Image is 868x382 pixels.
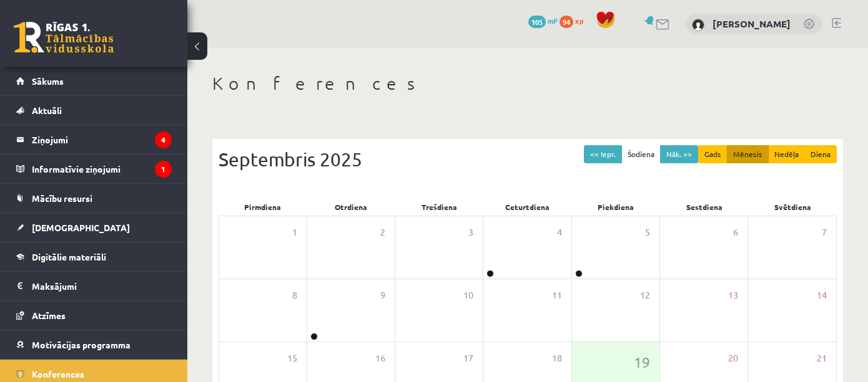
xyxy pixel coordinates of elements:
span: mP [548,16,558,26]
a: Sākums [16,67,172,95]
a: Digitālie materiāli [16,242,172,271]
div: Sestdiena [660,198,748,216]
span: Mācību resursi [32,193,92,204]
i: 1 [155,161,172,178]
span: 2 [380,226,385,239]
a: [PERSON_NAME] [713,17,791,30]
span: 20 [728,351,738,365]
span: 94 [560,16,573,28]
span: 7 [822,226,827,239]
div: Pirmdiena [219,198,307,216]
span: Digitālie materiāli [32,251,106,262]
span: 9 [380,289,385,302]
span: 15 [287,351,297,365]
legend: Informatīvie ziņojumi [32,155,172,183]
a: Maksājumi [16,272,172,300]
div: Svētdiena [749,198,837,216]
img: Polīna Pērkone [692,19,704,31]
a: Ziņojumi4 [16,125,172,154]
div: Trešdiena [395,198,483,216]
button: Šodiena [621,145,661,163]
h1: Konferences [212,73,843,94]
span: Atzīmes [32,310,66,321]
span: Sākums [32,75,64,87]
a: [DEMOGRAPHIC_DATA] [16,213,172,242]
a: Mācību resursi [16,184,172,212]
a: 105 mP [528,16,558,26]
span: 8 [292,289,297,302]
a: 94 xp [560,16,589,26]
span: 21 [817,351,827,365]
span: [DEMOGRAPHIC_DATA] [32,222,130,233]
span: 16 [375,351,385,365]
legend: Ziņojumi [32,125,172,154]
span: 6 [733,226,738,239]
span: 4 [557,226,562,239]
i: 4 [155,131,172,148]
button: Mēnesis [727,145,769,163]
span: 18 [552,351,562,365]
button: Nāk. >> [660,145,698,163]
span: Konferences [32,368,84,380]
span: 5 [645,226,650,239]
a: Informatīvie ziņojumi1 [16,155,172,183]
a: Rīgas 1. Tālmācības vidusskola [14,22,114,53]
span: xp [575,16,583,26]
button: Gads [698,145,727,163]
span: 12 [640,289,650,302]
span: 17 [463,351,473,365]
button: Nedēļa [768,145,805,163]
span: 105 [528,16,546,28]
span: 14 [817,289,827,302]
a: Aktuāli [16,96,172,125]
div: Ceturtdiena [483,198,571,216]
span: 3 [468,226,473,239]
span: 13 [728,289,738,302]
button: Diena [804,145,837,163]
span: 10 [463,289,473,302]
span: 1 [292,226,297,239]
div: Piekdiena [572,198,660,216]
a: Atzīmes [16,301,172,330]
legend: Maksājumi [32,272,172,300]
a: Motivācijas programma [16,330,172,359]
span: 11 [552,289,562,302]
span: Aktuāli [32,105,62,116]
span: Motivācijas programma [32,339,131,350]
div: Septembris 2025 [219,145,837,173]
div: Otrdiena [307,198,395,216]
button: << Iepr. [584,145,622,163]
span: 19 [634,351,650,373]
